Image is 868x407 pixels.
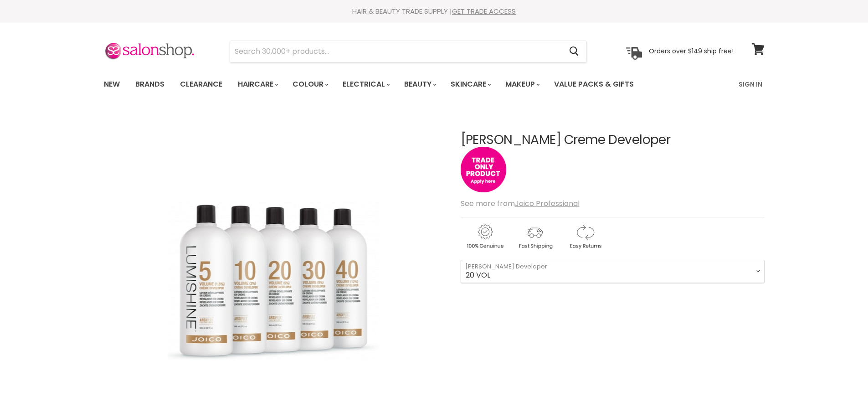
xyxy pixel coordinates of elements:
a: Beauty [397,75,442,94]
form: Product [230,41,587,62]
a: Sign In [733,75,768,94]
a: GET TRADE ACCESS [452,6,516,16]
img: tradeonly_small.jpg [461,147,506,192]
img: returns.gif [561,223,609,251]
ul: Main menu [97,71,687,98]
input: Search [230,41,562,62]
a: Joico Professional [515,198,580,209]
img: genuine.gif [461,223,509,251]
a: Brands [128,75,171,94]
span: See more from [461,198,580,209]
a: Haircare [231,75,284,94]
div: HAIR & BEAUTY TRADE SUPPLY | [92,7,776,16]
a: Value Packs & Gifts [547,75,641,94]
a: Electrical [336,75,395,94]
h1: [PERSON_NAME] Creme Developer [461,133,765,147]
a: Skincare [444,75,497,94]
a: New [97,75,127,94]
nav: Main [92,71,776,98]
a: Makeup [498,75,545,94]
p: Orders over $149 ship free! [649,47,734,55]
a: Clearance [173,75,229,94]
img: shipping.gif [511,223,559,251]
a: Colour [286,75,334,94]
button: Search [562,41,586,62]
